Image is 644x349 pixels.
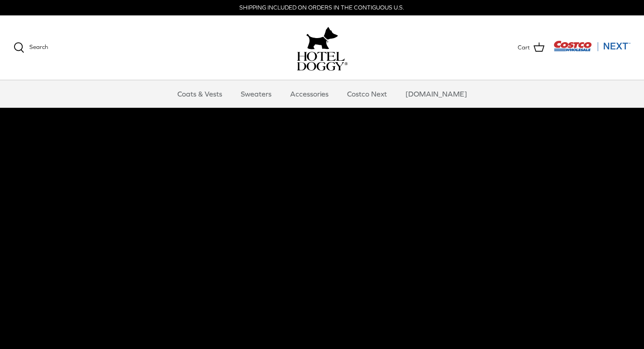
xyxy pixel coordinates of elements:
[518,43,530,53] span: Cart
[518,42,544,53] a: Cart
[553,46,630,53] a: Visit Costco Next
[29,44,48,50] span: Search
[306,24,338,52] img: hoteldoggy.com
[169,80,230,107] a: Coats & Vests
[553,40,630,52] img: Costco Next
[233,80,280,107] a: Sweaters
[14,42,48,53] a: Search
[339,80,395,107] a: Costco Next
[297,24,348,71] a: hoteldoggy.com hoteldoggycom
[297,52,348,71] img: hoteldoggycom
[282,80,337,107] a: Accessories
[397,80,475,107] a: [DOMAIN_NAME]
